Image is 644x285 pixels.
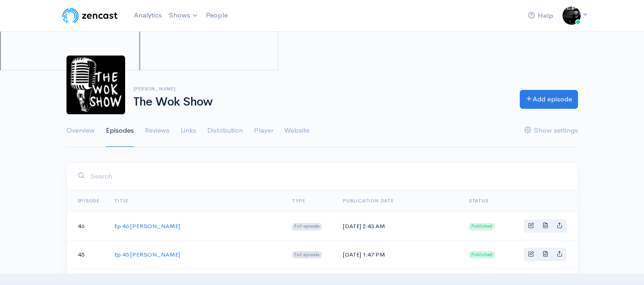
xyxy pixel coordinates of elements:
[524,6,557,26] a: Help
[181,114,196,147] a: Links
[66,114,95,147] a: Overview
[336,240,462,268] td: [DATE] 1:47 PM
[336,212,462,240] td: [DATE] 2:43 AM
[520,90,578,109] a: Add episode
[202,6,231,25] a: People
[114,251,180,258] a: Ep 45 [PERSON_NAME]
[207,114,243,147] a: Distribution
[114,222,180,230] a: Ep 46 [PERSON_NAME]
[343,198,394,204] a: Publication date
[292,198,305,204] a: Type
[90,167,567,185] input: Search
[469,251,495,258] span: Published
[61,6,119,25] img: ZenCast Logo
[130,6,165,25] a: Analytics
[292,251,322,258] span: Full episode
[67,240,107,268] td: 45
[254,114,273,147] a: Player
[469,198,489,204] span: Status
[133,86,509,91] h6: [PERSON_NAME]
[524,219,567,233] div: Basic example
[106,114,134,147] a: Episodes
[562,6,581,25] img: ...
[284,114,309,147] a: Website
[133,95,509,109] h1: The Wok Show
[67,212,107,240] td: 46
[292,223,322,230] span: Full episode
[78,198,100,204] a: Episode
[165,6,202,26] a: Shows
[524,114,578,147] a: Show settings
[524,248,567,261] div: Basic example
[114,198,128,204] a: Title
[469,223,495,230] span: Published
[145,114,170,147] a: Reviews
